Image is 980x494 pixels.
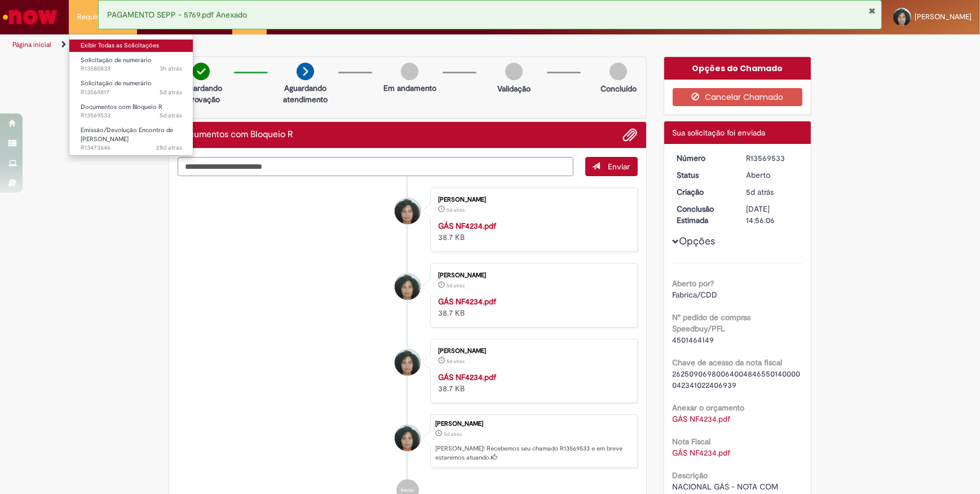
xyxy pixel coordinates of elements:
b: Descrição [673,470,708,480]
div: [PERSON_NAME] [438,272,626,279]
dt: Número [669,152,738,164]
div: [PERSON_NAME] [435,421,632,427]
dt: Status [669,169,738,181]
li: Rafaela Alvina Barata [178,414,638,469]
span: Solicitação de numerário [81,56,152,64]
a: GÁS NF4234.pdf [438,221,496,231]
textarea: Digite sua mensagem aqui... [178,157,573,176]
span: 26250906980064004846550140000042341022406939 [673,369,801,390]
span: 5d atrás [160,88,182,97]
img: arrow-next.png [297,63,314,80]
span: R13569817 [81,88,182,97]
span: R13580833 [81,64,182,73]
time: 26/09/2025 09:56:00 [447,207,465,213]
time: 26/09/2025 09:56:04 [160,111,182,120]
ul: Trilhas de página [8,34,645,55]
button: Fechar Notificação [868,6,876,15]
time: 26/09/2025 09:56:02 [444,431,462,438]
div: Rafaela Alvina Barata [395,425,421,451]
a: Exibir Todas as Solicitações [69,40,193,52]
b: Anexar o orçamento [673,403,745,413]
a: Download de GÁS NF4234.pdf [673,448,731,458]
a: Aberto R13569817 : Solicitação de numerário [69,77,193,98]
span: Fabrica/CDD [673,290,718,300]
span: Solicitação de numerário [81,79,152,88]
div: [PERSON_NAME] [438,348,626,355]
span: Enviar [608,161,630,172]
p: Concluído [601,83,637,94]
time: 26/09/2025 09:54:11 [447,282,465,289]
span: Requisições [77,11,117,23]
div: Rafaela Alvina Barata [395,198,421,224]
dt: Conclusão Estimada [669,203,738,226]
div: 38.7 KB [438,220,626,243]
img: check-circle-green.png [192,63,210,80]
button: Adicionar anexos [623,128,638,142]
b: Aberto por? [673,278,714,288]
span: 28d atrás [156,143,182,152]
ul: Requisições [69,34,193,156]
div: Rafaela Alvina Barata [395,349,421,375]
a: Download de GÁS NF4234.pdf [673,414,731,424]
div: [PERSON_NAME] [438,196,626,203]
time: 26/09/2025 09:56:02 [746,187,774,197]
p: Aguardando Aprovação [174,82,228,105]
time: 02/09/2025 16:10:53 [156,143,182,152]
span: R13473646 [81,143,182,152]
div: 38.7 KB [438,371,626,394]
span: 5d atrás [447,282,465,289]
dt: Criação [669,186,738,198]
span: 5d atrás [746,187,774,197]
button: Enviar [585,157,638,176]
span: 3h atrás [160,64,182,73]
a: Página inicial [12,40,51,49]
div: Rafaela Alvina Barata [395,274,421,300]
img: ServiceNow [1,6,59,28]
time: 30/09/2025 11:19:45 [160,64,182,73]
b: Chave de acesso da nota fiscal [673,357,783,368]
span: Documentos com Bloqueio R [81,103,162,111]
p: [PERSON_NAME]! Recebemos seu chamado R13569533 e em breve estaremos atuando. [435,444,632,462]
span: 4501464149 [673,335,714,345]
span: 5d atrás [160,111,182,120]
time: 26/09/2025 09:54:05 [447,358,465,365]
span: 5d atrás [447,358,465,365]
a: Aberto R13473646 : Emissão/Devolução Encontro de Contas Fornecedor [69,124,193,148]
a: GÁS NF4234.pdf [438,372,496,382]
div: [DATE] 14:56:06 [746,203,798,226]
b: Nota Fiscal [673,436,711,447]
span: 5d atrás [447,207,465,213]
img: img-circle-grey.png [401,63,418,80]
span: [PERSON_NAME] [915,12,972,21]
div: Aberto [746,169,798,181]
time: 26/09/2025 10:35:39 [160,88,182,97]
div: 38.7 KB [438,296,626,318]
span: Sua solicitação foi enviada [673,128,766,138]
a: Aberto R13580833 : Solicitação de numerário [69,54,193,75]
span: PAGAMENTO SEPP - 5769.pdf Anexado [107,10,247,20]
h2: Documentos com Bloqueio R Histórico de tíquete [178,130,293,140]
div: R13569533 [746,152,798,164]
p: Validação [497,83,531,94]
span: R13569533 [81,111,182,120]
p: Em andamento [383,82,436,94]
span: Emissão/Devolução Encontro de [PERSON_NAME] [81,126,173,143]
p: Aguardando atendimento [278,82,333,105]
b: N° pedido de compras Speedbuy/PFL [673,312,751,334]
a: GÁS NF4234.pdf [438,296,496,307]
button: Cancelar Chamado [673,88,803,106]
a: Aberto R13569533 : Documentos com Bloqueio R [69,101,193,122]
div: Opções do Chamado [664,57,811,80]
div: 26/09/2025 09:56:02 [746,186,798,198]
img: img-circle-grey.png [610,63,627,80]
span: 5d atrás [444,431,462,438]
img: img-circle-grey.png [505,63,523,80]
